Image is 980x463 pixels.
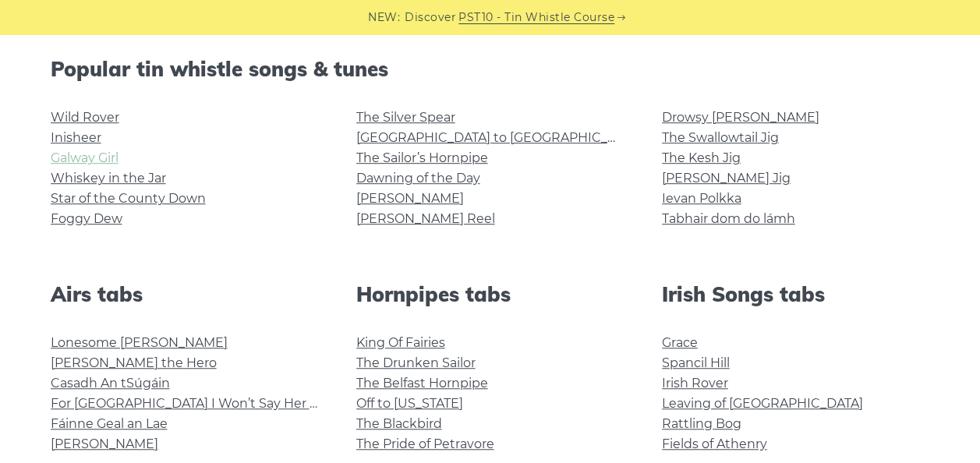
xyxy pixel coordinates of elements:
a: The Swallowtail Jig [662,130,779,145]
h2: Airs tabs [51,282,319,306]
a: Fáinne Geal an Lae [51,416,168,431]
a: For [GEOGRAPHIC_DATA] I Won’t Say Her Name [51,396,348,411]
span: NEW: [368,9,400,27]
a: Whiskey in the Jar [51,171,166,186]
a: The Silver Spear [356,110,455,125]
a: Rattling Bog [662,416,741,431]
h2: Hornpipes tabs [356,282,624,306]
a: PST10 - Tin Whistle Course [458,9,614,27]
a: The Belfast Hornpipe [356,376,488,391]
a: Drowsy [PERSON_NAME] [662,110,819,125]
a: Grace [662,335,698,350]
a: The Blackbird [356,416,442,431]
h2: Popular tin whistle songs & tunes [51,57,930,81]
a: Fields of Athenry [662,436,767,451]
a: Wild Rover [51,110,119,125]
a: [PERSON_NAME] Reel [356,211,495,226]
a: Dawning of the Day [356,171,480,186]
a: The Drunken Sailor [356,355,476,370]
a: [PERSON_NAME] the Hero [51,355,217,370]
a: The Kesh Jig [662,150,741,165]
a: [GEOGRAPHIC_DATA] to [GEOGRAPHIC_DATA] [356,130,644,145]
a: Casadh An tSúgáin [51,376,170,391]
span: Discover [405,9,456,27]
a: Foggy Dew [51,211,122,226]
a: [PERSON_NAME] [51,436,158,451]
a: King Of Fairies [356,335,445,350]
a: The Sailor’s Hornpipe [356,150,488,165]
a: The Pride of Petravore [356,436,494,451]
a: [PERSON_NAME] Jig [662,171,791,186]
a: Off to [US_STATE] [356,396,463,411]
a: Spancil Hill [662,355,730,370]
a: Tabhair dom do lámh [662,211,795,226]
a: Irish Rover [662,376,728,391]
a: Leaving of [GEOGRAPHIC_DATA] [662,396,863,411]
a: Star of the County Down [51,191,206,206]
a: [PERSON_NAME] [356,191,464,206]
a: Lonesome [PERSON_NAME] [51,335,228,350]
a: Ievan Polkka [662,191,741,206]
h2: Irish Songs tabs [662,282,930,306]
a: Galway Girl [51,150,119,165]
a: Inisheer [51,130,101,145]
